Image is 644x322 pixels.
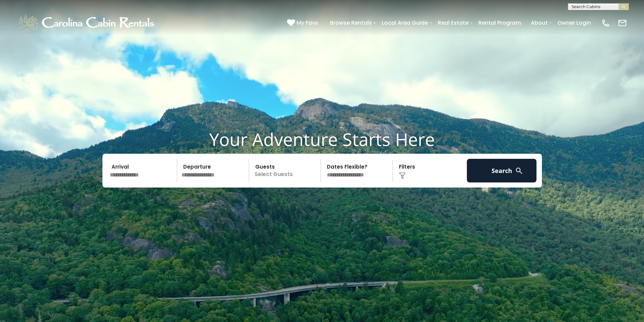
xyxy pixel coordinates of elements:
[515,167,523,175] img: search-regular-white.png
[475,17,524,29] a: Rental Program
[378,17,431,29] a: Local Area Guide
[601,18,611,28] img: phone-regular-white.png
[17,13,157,33] img: White-1-1-2.png
[287,19,320,27] a: My Favs
[399,172,406,179] img: filter--v1.png
[251,159,321,182] p: Select Guests
[296,19,318,27] span: My Favs
[618,18,627,28] img: mail-regular-white.png
[5,129,639,150] h1: Your Adventure Starts Here
[467,159,537,182] button: Search
[554,17,594,29] a: Owner Login
[527,17,551,29] a: About
[434,17,472,29] a: Real Estate
[327,17,375,29] a: Browse Rentals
